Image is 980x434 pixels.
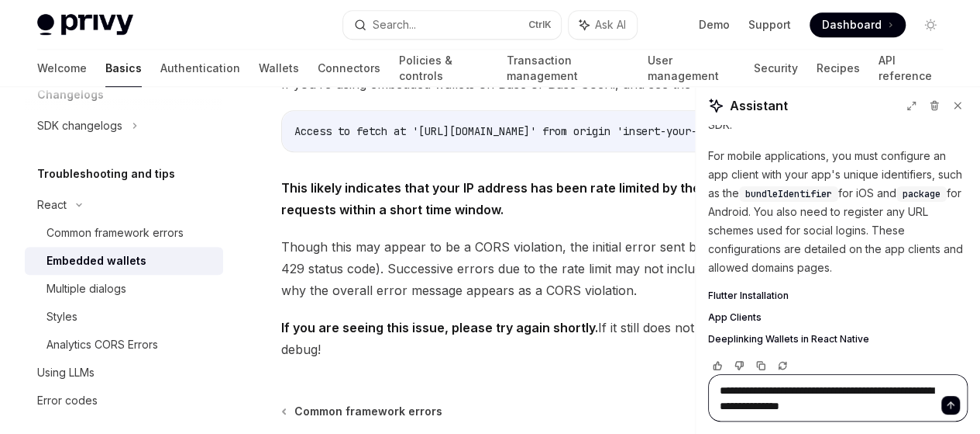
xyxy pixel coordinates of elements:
div: Multiple dialogs [46,279,126,298]
a: Error codes [25,387,223,415]
span: package [903,188,940,200]
a: Basics [105,50,142,87]
a: Security [753,50,797,87]
span: If it still does not resolve, please and we can help debug! [281,317,952,360]
img: light logo [37,14,133,36]
a: Embedded wallets [25,247,223,275]
span: Deeplinking Wallets in React Native [708,333,869,345]
a: Connectors [318,50,380,87]
a: Common framework errors [25,219,223,247]
button: Search...CtrlK [343,11,561,39]
span: Ask AI [595,17,626,33]
span: bundleIdentifier [745,188,832,200]
div: Styles [46,307,77,326]
span: Access to fetch at '[URL][DOMAIN_NAME]' from origin 'insert-your-origin' has been blocked by CORS... [294,124,958,138]
p: For mobile applications, you must configure an app client with your app's unique identifiers, suc... [708,147,968,277]
div: Search... [373,16,416,34]
a: Authentication [160,50,240,87]
span: App Clients [708,311,762,324]
a: Styles [25,303,223,331]
a: Using LLMs [25,359,223,387]
span: Dashboard [822,17,882,33]
a: Demo [699,17,730,33]
span: Though this may appear to be a CORS violation, the initial error sent by Blast should indicate th... [281,236,952,301]
a: Wallets [259,50,299,87]
div: Common framework errors [46,224,184,242]
a: Welcome [37,50,87,87]
a: User management [648,50,735,87]
a: Multiple dialogs [25,275,223,303]
h5: Troubleshooting and tips [37,165,175,183]
a: Policies & controls [399,50,487,87]
a: App Clients [708,311,968,324]
a: Recipes [816,50,859,87]
span: Common framework errors [294,404,442,419]
button: Send message [941,396,960,415]
a: Common framework errors [283,404,442,419]
a: Dashboard [810,12,906,37]
a: Transaction management [506,50,628,87]
a: Deeplinking Wallets in React Native [708,333,968,345]
a: Flutter Installation [708,290,968,302]
div: Error codes [37,391,98,410]
div: React [37,196,67,214]
div: SDK changelogs [37,116,122,135]
span: Flutter Installation [708,290,789,302]
span: Assistant [730,96,788,115]
div: Using LLMs [37,363,95,382]
span: Ctrl K [528,19,552,31]
a: Support [748,17,791,33]
strong: If you are seeing this issue, please try again shortly. [281,320,598,335]
strong: This likely indicates that your IP address has been rate limited by the Blast RPC URL for making ... [281,180,917,217]
div: Embedded wallets [46,252,146,270]
a: Analytics CORS Errors [25,331,223,359]
button: Ask AI [569,11,637,39]
div: Analytics CORS Errors [46,335,158,354]
a: API reference [878,50,943,87]
button: Toggle dark mode [918,12,943,37]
